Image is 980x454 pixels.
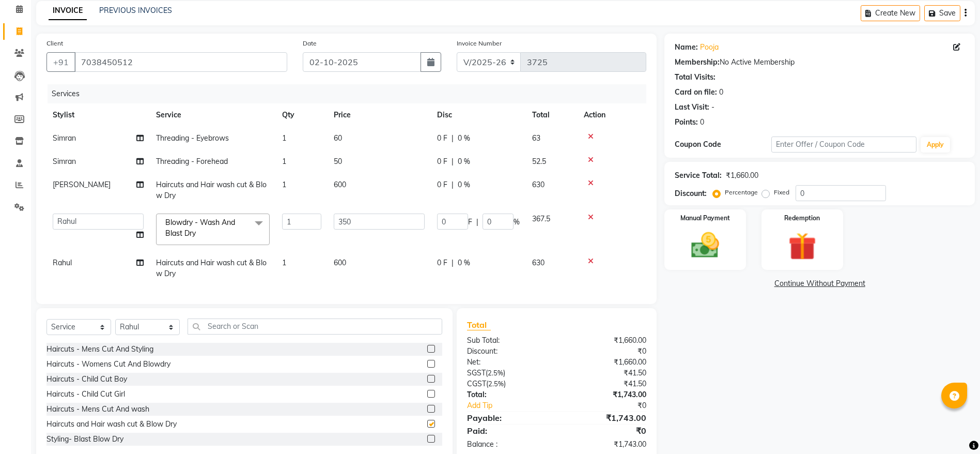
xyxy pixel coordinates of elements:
div: ₹0 [557,346,655,357]
div: Service Total: [675,170,722,181]
span: 367.5 [532,214,550,223]
th: Disc [431,103,526,127]
span: Threading - Forehead [156,157,228,166]
div: Haircuts - Child Cut Boy [46,374,127,385]
th: Qty [276,103,328,127]
span: Total [467,320,491,330]
div: ₹1,743.00 [557,439,655,450]
div: ₹0 [557,425,655,437]
a: Pooja [700,42,719,53]
span: 63 [532,133,540,143]
span: | [452,258,454,268]
div: Haircuts and Hair wash cut & Blow Dry [46,419,177,430]
span: 0 F [437,258,447,268]
span: 0 % [458,156,470,167]
span: 0 F [437,156,447,167]
span: Simran [53,157,76,166]
th: Price [328,103,431,127]
div: Total: [459,389,557,400]
span: 600 [334,258,346,267]
label: Invoice Number [457,39,502,48]
div: - [711,102,714,113]
span: 0 % [458,258,470,268]
span: 52.5 [532,157,546,166]
div: ₹1,743.00 [557,389,655,400]
label: Date [303,39,317,48]
span: % [514,217,520,228]
div: Coupon Code [675,139,771,150]
th: Service [150,103,276,127]
span: Simran [53,133,76,143]
div: No Active Membership [675,57,965,68]
div: Discount: [459,346,557,357]
span: CGST [467,379,486,388]
div: Haircuts - Mens Cut And wash [46,404,149,415]
div: Discount: [675,188,707,199]
div: ₹1,743.00 [557,412,655,424]
span: | [452,179,454,190]
div: Haircuts - Mens Cut And Styling [46,344,153,355]
div: ₹41.50 [557,379,655,389]
span: Rahul [53,258,72,267]
div: Paid: [459,425,557,437]
div: Payable: [459,412,557,424]
span: 0 F [437,179,447,190]
span: 630 [532,258,545,267]
button: +91 [46,52,75,72]
span: Threading - Eyebrows [156,133,229,143]
div: 0 [719,87,723,98]
div: Balance : [459,439,557,450]
span: F [468,217,472,228]
div: Card on file: [675,87,717,98]
div: Haircuts - Womens Cut And Blowdry [46,359,170,370]
div: Name: [675,42,698,53]
label: Percentage [725,188,758,197]
div: Total Visits: [675,72,715,83]
img: _cash.svg [682,229,728,262]
img: _gift.svg [780,229,825,264]
span: 1 [282,180,286,189]
span: 630 [532,180,545,189]
label: Manual Payment [680,214,730,223]
div: Haircuts - Child Cut Girl [46,389,125,400]
th: Action [578,103,646,127]
input: Enter Offer / Coupon Code [771,137,916,153]
span: Blowdry - Wash And Blast Dry [165,218,235,238]
div: ( ) [459,368,557,379]
div: ₹1,660.00 [557,357,655,368]
span: 0 % [458,179,470,190]
th: Total [526,103,578,127]
div: ₹0 [573,400,654,411]
span: 600 [334,180,346,189]
div: Last Visit: [675,102,709,113]
button: Save [924,5,960,21]
div: ( ) [459,379,557,389]
span: | [452,156,454,167]
div: Services [48,84,654,103]
span: Haircuts and Hair wash cut & Blow Dry [156,258,267,278]
div: Sub Total: [459,335,557,346]
a: x [196,229,200,238]
span: 1 [282,133,286,143]
input: Search by Name/Mobile/Email/Code [74,52,287,72]
span: 0 % [458,133,470,144]
span: [PERSON_NAME] [53,180,111,189]
div: 0 [700,117,704,128]
div: ₹1,660.00 [557,335,655,346]
div: ₹1,660.00 [726,170,758,181]
button: Apply [921,137,950,153]
span: Haircuts and Hair wash cut & Blow Dry [156,180,267,200]
span: 50 [334,157,342,166]
a: Continue Without Payment [666,278,973,289]
span: 1 [282,157,286,166]
label: Client [46,39,63,48]
span: | [476,217,478,228]
a: PREVIOUS INVOICES [99,6,172,15]
label: Redemption [784,214,820,223]
span: 1 [282,258,286,267]
span: 2.5% [488,380,504,388]
span: 2.5% [488,369,503,377]
a: INVOICE [49,2,87,20]
div: ₹41.50 [557,368,655,379]
button: Create New [861,5,920,21]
